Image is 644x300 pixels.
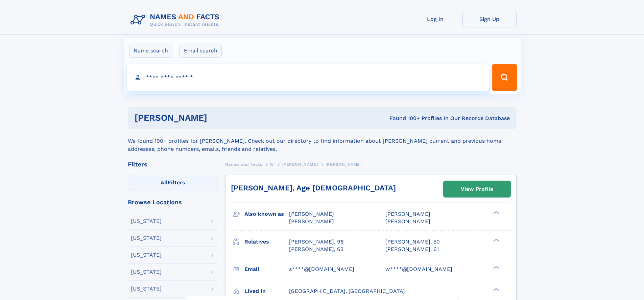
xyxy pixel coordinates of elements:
[135,114,299,122] h1: [PERSON_NAME]
[161,179,168,186] span: All
[461,181,493,197] div: View Profile
[492,210,500,215] div: ❯
[180,44,222,58] label: Email search
[492,64,517,91] button: Search Button
[289,238,344,246] a: [PERSON_NAME], 98
[492,238,500,242] div: ❯
[131,286,162,292] div: [US_STATE]
[131,218,162,224] div: [US_STATE]
[128,11,225,29] img: Logo Names and Facts
[131,235,162,241] div: [US_STATE]
[408,11,462,27] a: Log In
[492,265,500,270] div: ❯
[127,64,489,91] input: search input
[289,246,343,253] a: [PERSON_NAME], 63
[231,184,396,192] a: [PERSON_NAME], Age [DEMOGRAPHIC_DATA]
[492,287,500,292] div: ❯
[282,162,318,167] span: [PERSON_NAME]
[131,269,162,275] div: [US_STATE]
[289,211,334,217] span: [PERSON_NAME]
[385,218,430,225] span: [PERSON_NAME]
[385,246,439,253] a: [PERSON_NAME], 61
[270,162,274,167] span: W
[244,263,289,275] h3: Email
[289,218,334,225] span: [PERSON_NAME]
[282,160,318,168] a: [PERSON_NAME]
[244,236,289,248] h3: Relatives
[385,211,430,217] span: [PERSON_NAME]
[128,175,218,191] label: Filters
[289,288,405,294] span: [GEOGRAPHIC_DATA], [GEOGRAPHIC_DATA]
[385,238,440,246] a: [PERSON_NAME], 50
[244,285,289,297] h3: Lived in
[244,208,289,220] h3: Also known as
[131,252,162,258] div: [US_STATE]
[128,129,517,153] div: We found 100+ profiles for [PERSON_NAME]. Check out our directory to find information about [PERS...
[129,44,172,58] label: Name search
[298,115,510,122] div: Found 100+ Profiles In Our Records Database
[462,11,517,27] a: Sign Up
[444,181,510,197] a: View Profile
[128,199,218,205] div: Browse Locations
[225,160,262,168] a: Names and Facts
[128,161,218,167] div: Filters
[326,162,362,167] span: [PERSON_NAME]
[270,160,274,168] a: W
